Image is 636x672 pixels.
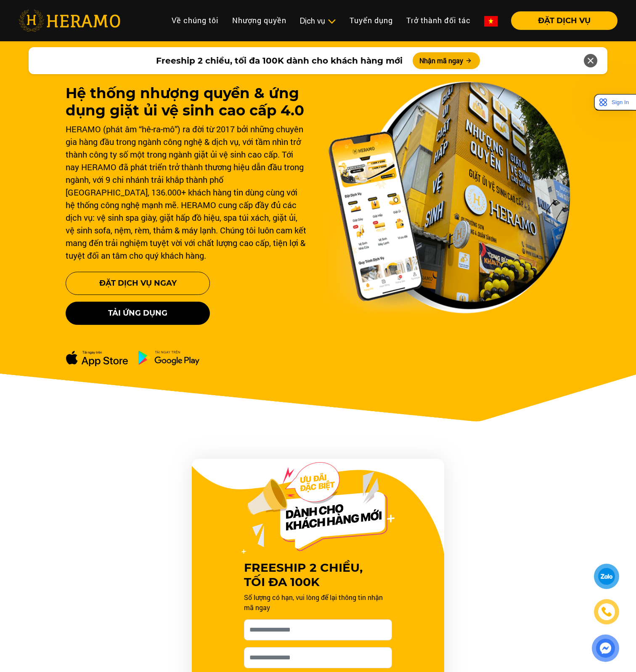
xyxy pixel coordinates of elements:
[400,11,477,29] a: Trở thành đối tác
[601,606,613,618] img: phone-icon
[504,17,617,24] a: ĐẶT DỊCH VỤ
[66,85,308,119] h1: Hệ thống nhượng quyền & ứng dụng giặt ủi vệ sinh cao cấp 4.0
[328,81,570,314] img: banner
[66,123,308,262] div: HERAMO (phát âm “hê-ra-mô”) ra đời từ 2017 bởi những chuyên gia hàng đầu trong ngành công nghệ & ...
[343,11,400,29] a: Tuyển dụng
[511,11,617,30] button: ĐẶT DỊCH VỤ
[225,11,293,29] a: Nhượng quyền
[300,15,336,27] div: Dịch vụ
[484,16,498,27] img: vn-flag.png
[244,561,392,589] h3: FREESHIP 2 CHIỀU, TỐI ĐA 100K
[327,17,336,26] img: subToggleIcon
[594,600,619,624] a: phone-icon
[244,592,392,613] p: Số lượng có hạn, vui lòng để lại thông tin nhận mã ngay
[413,52,480,69] button: Nhận mã ngay
[165,11,225,29] a: Về chúng tôi
[66,302,210,325] button: Tải ứng dụng
[66,350,128,367] img: apple-dowload
[156,54,403,67] span: Freeship 2 chiều, tối đa 100K dành cho khách hàng mới
[241,462,395,554] img: Offer Header
[19,10,120,32] img: heramo-logo.png
[66,272,210,295] button: Đặt Dịch Vụ Ngay
[138,350,200,365] img: ch-dowload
